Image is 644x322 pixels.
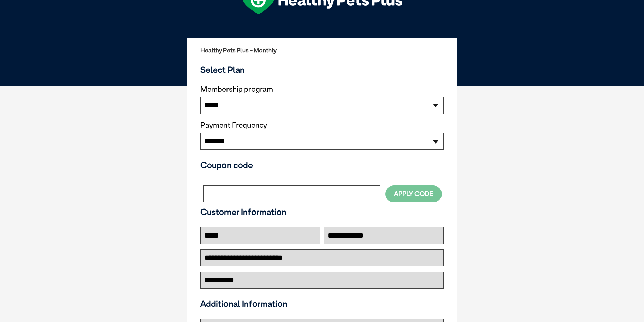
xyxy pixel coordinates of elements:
h3: Customer Information [200,207,444,217]
h2: Healthy Pets Plus - Monthly [200,47,444,54]
button: Apply Code [385,185,442,202]
h3: Additional Information [198,299,446,309]
h3: Coupon code [200,160,444,170]
label: Membership program [200,85,444,94]
label: Payment Frequency [200,121,267,130]
h3: Select Plan [200,65,444,75]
